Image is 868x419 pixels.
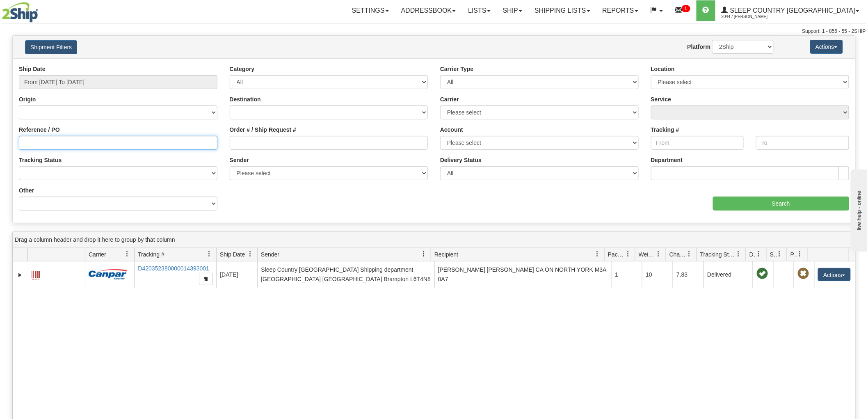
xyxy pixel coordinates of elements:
td: [DATE] [216,261,257,288]
span: 2044 / [PERSON_NAME] [722,13,783,21]
label: Tracking # [651,126,679,134]
sup: 1 [682,5,690,12]
a: Sleep Country [GEOGRAPHIC_DATA] 2044 / [PERSON_NAME] [715,0,866,21]
a: Charge filter column settings [683,247,697,261]
span: Sender [261,250,279,259]
a: Shipping lists [528,0,596,21]
label: Tracking Status [19,156,62,164]
span: Recipient [434,250,458,259]
a: Sender filter column settings [417,247,431,261]
td: Delivered [704,261,753,288]
span: Charge [669,250,687,259]
a: Tracking Status filter column settings [732,247,746,261]
span: Pickup Status [790,250,797,259]
a: Addressbook [395,0,462,21]
a: Expand [16,271,24,279]
a: Tracking # filter column settings [202,247,216,261]
button: Copy to clipboard [199,273,213,285]
label: Carrier Type [440,65,473,73]
span: Sleep Country [GEOGRAPHIC_DATA] [728,7,855,14]
input: To [756,136,849,150]
a: Label [32,268,40,281]
span: Ship Date [220,250,245,259]
a: Ship Date filter column settings [243,247,257,261]
td: 7.83 [673,261,704,288]
div: grid grouping header [13,232,855,248]
div: live help - online [6,7,76,13]
a: Shipment Issues filter column settings [773,247,787,261]
label: Order # / Ship Request # [230,126,297,134]
span: Carrier [89,250,106,259]
label: Other [19,186,34,195]
span: Delivery Status [749,250,756,259]
a: D420352380000014393001 [138,265,209,272]
iframe: chat widget [849,167,867,251]
label: Department [651,156,683,164]
span: Packages [608,250,625,259]
td: Sleep Country [GEOGRAPHIC_DATA] Shipping department [GEOGRAPHIC_DATA] [GEOGRAPHIC_DATA] Brampton ... [257,261,434,288]
button: Actions [810,40,843,54]
label: Ship Date [19,65,46,73]
label: Category [230,65,255,73]
td: 10 [642,261,673,288]
label: Sender [230,156,249,164]
a: Reports [596,0,644,21]
label: Carrier [440,95,459,103]
button: Actions [818,268,851,281]
label: Delivery Status [440,156,482,164]
a: Pickup Status filter column settings [793,247,807,261]
label: Account [440,126,463,134]
img: logo2044.jpg [2,2,38,23]
label: Platform [688,43,711,51]
input: Search [713,197,849,211]
span: Pickup Not Assigned [797,268,809,279]
span: On time [756,268,768,279]
label: Destination [230,95,261,103]
span: Tracking # [138,250,164,259]
span: Tracking Status [700,250,736,259]
a: Recipient filter column settings [590,247,604,261]
td: 1 [611,261,642,288]
a: Packages filter column settings [621,247,635,261]
a: Ship [497,0,528,21]
a: Weight filter column settings [652,247,666,261]
label: Origin [19,95,36,103]
td: [PERSON_NAME] [PERSON_NAME] CA ON NORTH YORK M3A 0A7 [434,261,612,288]
label: Reference / PO [19,126,60,134]
a: Delivery Status filter column settings [752,247,766,261]
button: Shipment Filters [25,40,77,54]
input: From [651,136,744,150]
label: Location [651,65,675,73]
img: 14 - Canpar [89,269,127,279]
a: 1 [669,0,697,21]
a: Carrier filter column settings [120,247,134,261]
a: Lists [462,0,496,21]
div: Support: 1 - 855 - 55 - 2SHIP [2,28,866,35]
a: Settings [346,0,395,21]
label: Service [651,95,672,103]
span: Shipment Issues [770,250,777,259]
span: Weight [639,250,656,259]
